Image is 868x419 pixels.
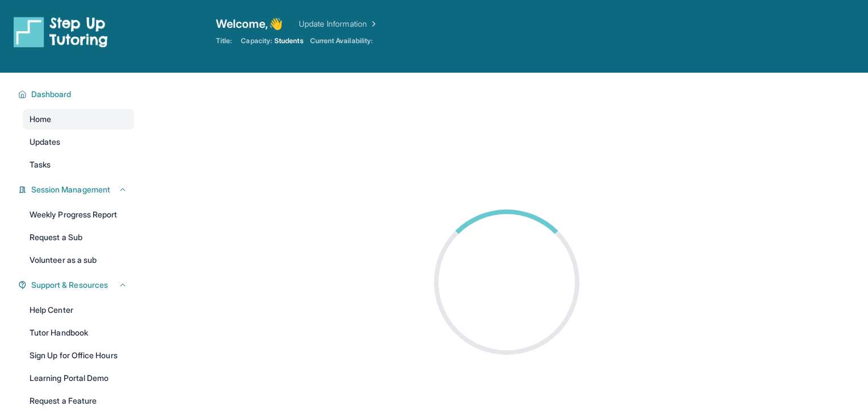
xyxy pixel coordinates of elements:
a: Learning Portal Demo [23,368,134,388]
span: Capacity: [241,36,272,45]
span: Home [30,114,51,125]
button: Dashboard [27,89,127,100]
a: Tutor Handbook [23,322,134,343]
a: Tasks [23,154,134,175]
a: Request a Sub [23,227,134,248]
a: Help Center [23,300,134,320]
img: logo [14,16,108,48]
a: Request a Feature [23,391,134,411]
span: Current Availability: [310,36,373,45]
span: Tasks [30,159,51,170]
a: Weekly Progress Report [23,204,134,225]
span: Dashboard [31,89,72,100]
span: Session Management [31,184,110,195]
span: Support & Resources [31,279,108,291]
a: Sign Up for Office Hours [23,345,134,366]
button: Session Management [27,184,127,195]
span: Welcome, 👋 [216,16,283,32]
span: Updates [30,136,61,148]
a: Updates [23,132,134,152]
a: Update Information [299,18,378,30]
img: Chevron Right [367,18,378,30]
button: Support & Resources [27,279,127,291]
span: Students [274,36,303,45]
span: Title: [216,36,232,45]
a: Volunteer as a sub [23,250,134,270]
a: Home [23,109,134,129]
